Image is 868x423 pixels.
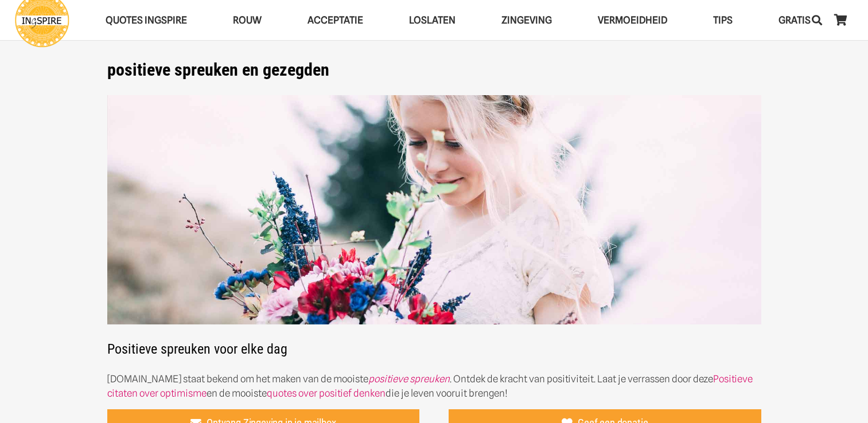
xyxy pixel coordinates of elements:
img: Positieve en vrolijke spreuken over optimisme en positiviteit - ingspire citaten [107,95,761,325]
h2: Positieve spreuken voor elke dag [107,95,761,358]
span: Zingeving [501,14,552,26]
h1: positieve spreuken en gezegden [107,60,761,80]
a: TIPSTIPS Menu [690,6,756,35]
a: AcceptatieAcceptatie Menu [285,6,386,35]
a: LoslatenLoslaten Menu [386,6,478,35]
a: positieve spreuken [368,373,450,385]
a: ROUWROUW Menu [210,6,285,35]
a: QUOTES INGSPIREQUOTES INGSPIRE Menu [83,6,210,35]
span: ROUW [233,14,262,26]
a: GRATISGRATIS Menu [756,6,834,35]
a: quotes over positief denken [267,387,386,399]
span: Loslaten [409,14,456,26]
span: QUOTES INGSPIRE [106,14,187,26]
span: VERMOEIDHEID [598,14,667,26]
span: TIPS [713,14,733,26]
a: ZingevingZingeving Menu [478,6,575,35]
a: Zoeken [805,6,828,34]
a: VERMOEIDHEIDVERMOEIDHEID Menu [575,6,690,35]
p: [DOMAIN_NAME] staat bekend om het maken van de mooiste . Ontdek de kracht van positiviteit. Laat ... [107,372,761,401]
span: Acceptatie [308,14,363,26]
span: GRATIS [779,14,811,26]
